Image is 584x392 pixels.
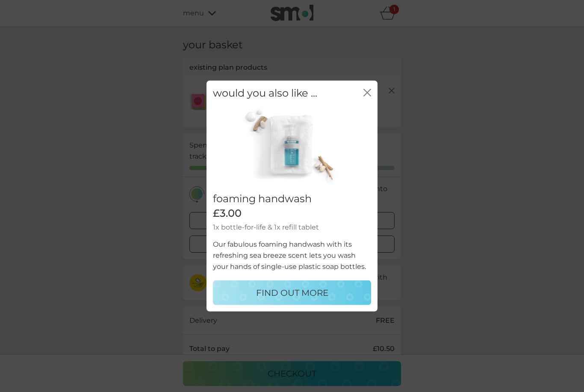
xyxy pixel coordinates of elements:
p: FIND OUT MORE [256,286,328,300]
p: Our fabulous foaming handwash with its refreshing sea breeze scent lets you wash your hands of si... [213,239,371,272]
h2: would you also like ... [213,87,317,99]
span: £3.00 [213,207,242,220]
button: close [363,88,371,97]
h2: foaming handwash [213,193,371,205]
p: 1x bottle-for-life & 1x refill tablet [213,222,371,233]
button: FIND OUT MORE [213,280,371,305]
